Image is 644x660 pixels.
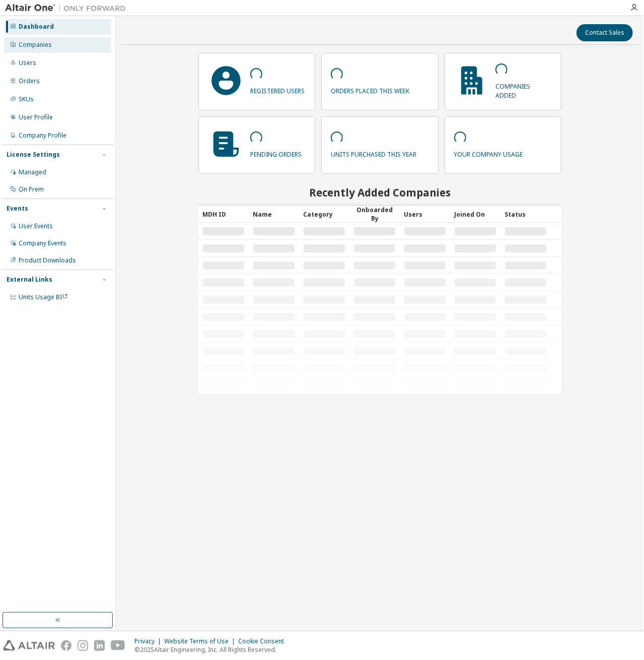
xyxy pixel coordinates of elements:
[198,186,561,199] h2: Recently Added Companies
[253,206,295,222] div: Name
[404,206,446,222] div: Users
[331,84,409,95] p: orders placed this week
[19,168,46,176] div: Managed
[134,645,290,654] p: © 2025 Altair Engineering, Inc. All Rights Reserved.
[454,206,496,222] div: Joined On
[19,95,34,103] div: SKUs
[94,640,105,651] img: linkedin.svg
[111,640,125,651] img: youtube.svg
[7,205,28,213] div: Events
[19,77,40,85] div: Orders
[164,637,238,645] div: Website Terms of Use
[7,151,60,159] div: License Settings
[61,640,71,651] img: facebook.svg
[134,637,164,645] div: Privacy
[19,23,54,31] div: Dashboard
[577,24,633,41] button: Contact Sales
[19,113,53,121] div: User Profile
[505,206,547,222] div: Status
[238,637,290,645] div: Cookie Consent
[495,79,551,99] p: companies added
[19,239,66,247] div: Company Events
[19,185,44,193] div: On Prem
[5,3,131,13] img: Altair One
[7,276,52,284] div: External Links
[19,256,76,265] div: Product Downloads
[250,147,302,159] p: pending orders
[19,222,53,230] div: User Events
[202,206,245,222] div: MDH ID
[19,131,66,140] div: Company Profile
[19,293,68,301] span: Units Usage BI
[19,41,52,49] div: Companies
[250,84,305,95] p: registered users
[19,59,36,67] div: Users
[303,206,345,222] div: Category
[78,640,88,651] img: instagram.svg
[3,640,55,651] img: altair_logo.svg
[353,206,396,223] div: Onboarded By
[331,147,416,159] p: units purchased this year
[454,147,523,159] p: your company usage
